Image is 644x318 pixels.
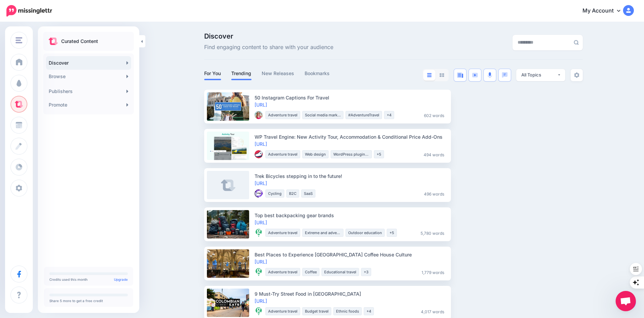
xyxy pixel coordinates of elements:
[302,307,331,315] li: Budget travel
[302,111,343,119] li: Social media marketing
[487,72,492,78] img: microphone.png
[262,69,294,77] a: New Releases
[6,5,52,17] img: Missinglettr
[502,72,508,78] img: chat-square-blue.png
[302,150,329,158] li: Web design
[301,189,315,198] li: SaaS
[46,85,131,98] a: Publishers
[255,220,267,225] a: [URL]
[255,133,447,140] div: WP Travel Engine: New Activity Tour, Accommodation & Conditional Price Add-Ons
[255,259,267,265] a: [URL]
[49,38,58,45] img: curate.png
[255,111,263,119] img: 02FICR1702029EI1QT7U04NIZN22XODL_thumb.jpg
[574,40,579,45] img: search-grey-6.png
[331,150,372,158] li: WordPress plugins & news
[333,307,362,315] li: Ethnic foods
[305,69,330,77] a: Bookmarks
[302,268,319,276] li: Coffee
[255,173,447,180] div: Trek Bicycles stepping in to the future!
[345,111,382,119] li: #AdventureTravel
[231,69,252,77] a: Trending
[255,290,447,297] div: 9 Must-Try Street Food in [GEOGRAPHIC_DATA]
[265,189,284,198] li: Cycling
[364,307,374,315] li: +4
[418,229,447,237] li: 5,780 words
[46,98,131,112] a: Promote
[16,37,22,43] img: menu.png
[574,72,579,78] img: settings-grey.png
[516,69,565,81] button: All Topics
[265,229,300,237] li: Adventure travel
[265,307,300,315] li: Adventure travel
[421,111,447,119] li: 602 words
[384,111,394,119] li: +4
[46,56,131,70] a: Discover
[255,212,447,219] div: Top best backpacking gear brands
[46,70,131,83] a: Browse
[265,111,300,119] li: Adventure travel
[427,73,432,77] img: list-blue.png
[204,43,333,52] span: Find engaging content to share with your audience
[321,268,359,276] li: Educational travel
[265,268,300,276] li: Adventure travel
[255,298,267,304] a: [URL]
[61,37,98,45] p: Curated Content
[457,72,463,78] img: article-blue.png
[421,189,447,198] li: 496 words
[255,229,263,237] img: 32266850_2049831885232438_4365426440649310208_n-bsa92084_thumb.png
[472,73,478,77] img: video-blue.png
[255,141,267,147] a: [URL]
[255,102,267,108] a: [URL]
[361,268,371,276] li: +3
[576,3,634,19] a: My Account
[616,291,636,311] a: Open chat
[387,229,397,237] li: +5
[439,73,444,77] img: grid-grey.png
[374,150,384,158] li: +5
[421,150,447,158] li: 494 words
[419,268,447,276] li: 1,779 words
[255,307,263,315] img: 32266850_2049831885232438_4365426440649310208_n-bsa92084_thumb.png
[204,69,221,77] a: For You
[521,72,557,78] div: All Topics
[204,33,333,40] span: Discover
[418,307,447,315] li: 4,017 words
[255,94,447,101] div: 50 Instagram Captions For Travel
[302,229,343,237] li: Extreme and adventure sports
[345,229,385,237] li: Outdoor education
[255,180,267,186] a: [URL]
[255,150,263,158] img: F748YBGTFEGJ0AU8Z2NXBER5KZVERQJF_thumb.png
[255,251,447,258] div: Best Places to Experience [GEOGRAPHIC_DATA] Coffee House Culture
[255,268,263,276] img: 32266850_2049831885232438_4365426440649310208_n-bsa92084_thumb.png
[255,189,263,198] img: 90130087_138905510995911_3962926002866225152_n-bsa101117_thumb.png
[265,150,300,158] li: Adventure travel
[286,189,299,198] li: B2C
